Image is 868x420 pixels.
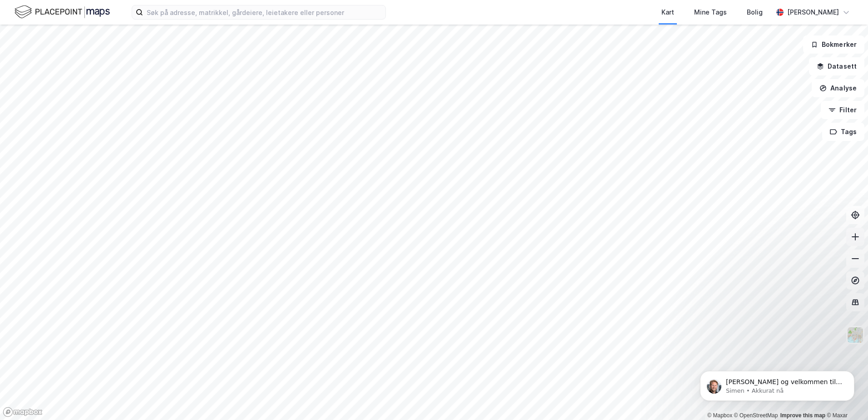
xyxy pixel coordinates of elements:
[847,326,864,344] img: Z
[15,4,110,20] img: logo.f888ab2527a4732fd821a326f86c7f29.svg
[143,5,385,19] input: Søk på adresse, matrikkel, gårdeiere, leietakere eller personer
[822,123,864,141] button: Tags
[821,101,864,119] button: Filter
[809,57,864,75] button: Datasett
[734,412,778,419] a: OpenStreetMap
[812,79,864,97] button: Analyse
[787,7,839,18] div: [PERSON_NAME]
[707,412,732,419] a: Mapbox
[686,352,868,415] iframe: Intercom notifications melding
[780,412,825,419] a: Improve this map
[803,35,864,54] button: Bokmerker
[747,7,763,18] div: Bolig
[694,7,727,18] div: Mine Tags
[661,7,674,18] div: Kart
[3,407,43,417] a: Mapbox homepage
